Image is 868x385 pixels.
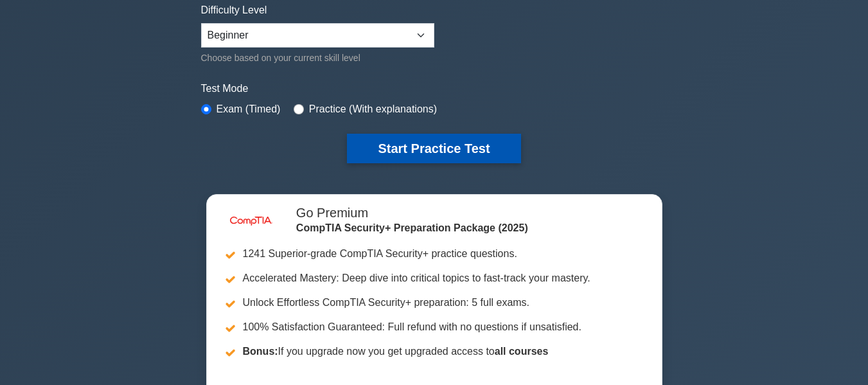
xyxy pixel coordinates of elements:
label: Difficulty Level [201,3,267,18]
div: Choose based on your current skill level [201,50,434,66]
button: Start Practice Test [347,134,520,163]
label: Practice (With explanations) [309,102,437,117]
label: Exam (Timed) [217,102,281,117]
label: Test Mode [201,81,668,96]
